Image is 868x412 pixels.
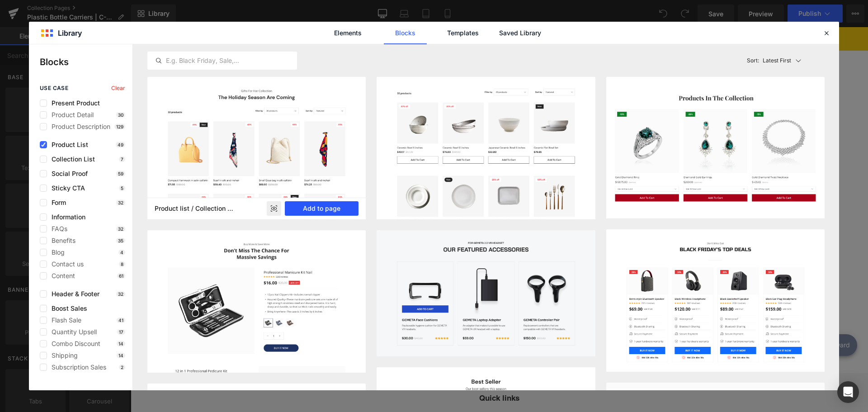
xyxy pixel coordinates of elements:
[373,268,454,286] a: Add Single Section
[119,185,125,191] p: 5
[148,55,297,66] input: E.g. Black Friday, Sale,...
[40,85,68,91] span: use case
[676,307,726,329] button: Open Joy popup
[697,314,719,322] span: Reward
[47,170,88,177] span: Social Proof
[285,201,359,216] button: Add to page
[147,77,366,286] img: image
[117,329,125,335] p: 17
[377,230,595,356] img: image
[47,328,97,336] span: Quantity Upsell
[262,112,286,121] span: 4 PACK
[606,77,825,218] img: image
[47,156,95,163] span: Collection List
[216,7,401,16] span: FAST, FREE SHIPPING THROUGH BUY WITH PRIME
[116,238,125,243] p: 35
[47,317,81,324] span: Flash Sale
[116,142,125,147] p: 49
[47,352,78,359] span: Shipping
[47,272,75,279] span: Content
[116,112,125,118] p: 30
[40,55,132,69] p: Blocks
[747,57,759,64] span: Sort:
[117,341,125,346] p: 14
[47,290,99,298] span: Header & Footer
[116,226,125,232] p: 32
[119,156,125,162] p: 7
[363,184,368,195] span: ...
[350,161,387,184] span: 12 products
[837,381,859,403] div: Open Intercom Messenger
[265,146,472,155] strong: IF OUT OF STOCK, PLEASE CHECK BACK AGAIN SOON.
[47,340,100,347] span: Combo Discount
[47,123,110,130] span: Product Description
[47,225,67,232] span: FAQs
[743,44,825,77] button: Latest FirstSort:Latest First
[326,22,369,44] a: Elements
[763,57,791,65] p: Latest First
[112,294,626,300] p: or Drag & Drop elements from left sidebar
[254,107,294,125] a: 4 PACK
[47,237,75,244] span: Benefits
[116,200,125,205] p: 32
[349,184,354,195] span: 3
[118,250,125,255] p: 4
[47,141,88,148] span: Product List
[119,261,125,267] p: 8
[116,291,125,297] p: 32
[47,305,87,312] span: Boost Sales
[47,260,84,268] span: Contact us
[539,91,591,99] a: CUP CARRIERS
[111,85,125,91] span: Clear
[284,268,365,286] a: Explore Blocks
[47,199,66,206] span: Form
[321,112,344,121] span: 6 PACK
[606,229,825,374] img: image
[499,22,542,44] a: Saved Library
[409,5,522,18] a: Check out our eligible products
[114,124,125,129] p: 129
[267,201,281,216] div: Preview
[377,77,595,342] img: image
[312,107,353,125] a: 6 PACK
[47,185,85,192] span: Sticky CTA
[323,184,327,195] span: 1
[117,273,125,279] p: 61
[336,184,340,195] span: 2
[47,249,65,256] span: Blog
[377,184,385,195] span: 10
[384,22,427,44] a: Blocks
[124,89,220,96] a: PLASTIC BOTTLE CARRIERS
[47,99,100,107] span: Present Product
[117,353,125,358] p: 14
[116,171,125,176] p: 59
[155,204,236,213] h5: Product list / Collection Page - Women's Day
[119,365,125,370] p: 2
[47,111,94,118] span: Product Detail
[47,364,106,371] span: Subscription Sales
[117,317,125,323] p: 41
[394,184,414,195] span: NEXT
[47,213,85,221] span: Information
[247,89,359,96] a: CARDBOARD BOTTLE CARRIERS
[392,89,476,96] a: WINE BOTTLE CARRIERS
[441,22,484,44] a: Templates
[179,366,558,375] p: Quick links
